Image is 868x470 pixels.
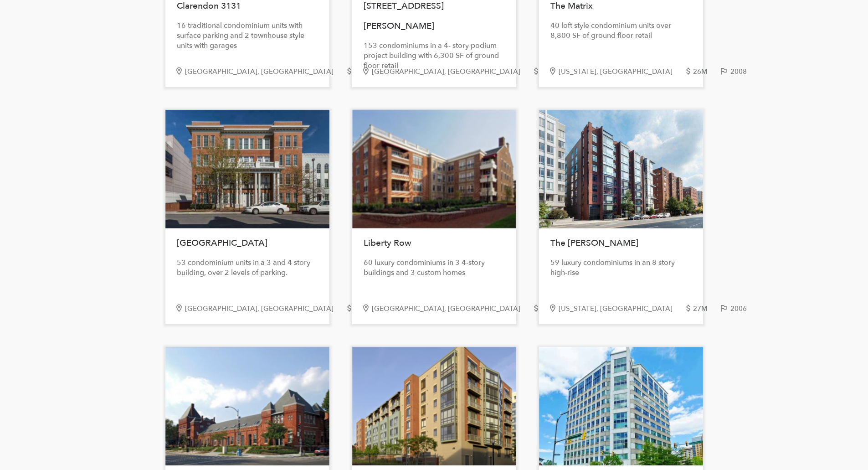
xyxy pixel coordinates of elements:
h1: [GEOGRAPHIC_DATA] [177,233,318,253]
div: 59 luxury condominiums in an 8 story high-rise [550,258,692,278]
div: [US_STATE], [GEOGRAPHIC_DATA] [559,305,684,313]
div: 153 condominiums in a 4- story podium project building with 6,300 SF of ground floor retail [364,41,505,71]
div: 53 condominium units in a 3 and 4 story building, over 2 levels of parking. [177,258,318,278]
div: 16 traditional condominium units with surface parking and 2 townhouse style units with garages [177,21,318,51]
div: [GEOGRAPHIC_DATA], [GEOGRAPHIC_DATA] [185,68,345,76]
div: [GEOGRAPHIC_DATA], [GEOGRAPHIC_DATA] [372,68,532,76]
div: 60 luxury condominiums in 3 4-story buildings and 3 custom homes [364,258,505,278]
h1: The [PERSON_NAME] [550,233,692,253]
div: [GEOGRAPHIC_DATA], [GEOGRAPHIC_DATA] [372,305,532,313]
div: 40 loft style condominium units over 8,800 SF of ground floor retail [550,21,692,41]
div: 2008 [730,68,758,76]
div: 26M [693,68,719,76]
div: 2006 [730,305,758,313]
div: 27M [693,305,719,313]
h1: Liberty Row [364,233,505,253]
div: [US_STATE], [GEOGRAPHIC_DATA] [559,68,684,76]
div: [GEOGRAPHIC_DATA], [GEOGRAPHIC_DATA] [185,305,345,313]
